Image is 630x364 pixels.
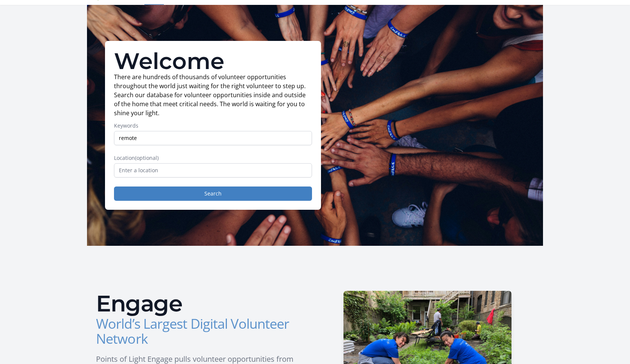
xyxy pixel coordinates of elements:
[114,50,312,72] h1: Welcome
[114,163,312,177] input: Enter a location
[114,72,312,117] p: There are hundreds of thousands of volunteer opportunities throughout the world just waiting for ...
[114,154,312,162] label: Location
[114,122,312,129] label: Keywords
[114,187,312,201] button: Search
[96,316,309,346] h3: World’s Largest Digital Volunteer Network
[96,292,309,315] h2: Engage
[135,154,159,161] span: (optional)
